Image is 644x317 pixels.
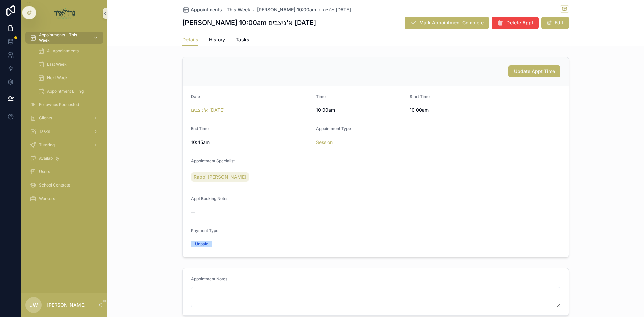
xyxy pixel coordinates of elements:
span: Date [191,94,200,99]
span: Followups Requested [39,102,79,107]
span: Delete Appt [506,19,533,26]
a: Tasks [25,125,103,138]
span: JW [30,301,38,309]
a: Workers [25,193,103,205]
a: Last Week [34,58,103,70]
span: Appointment Billing [47,89,84,94]
a: School Contacts [25,179,103,191]
a: History [209,34,225,47]
span: Start Time [410,94,430,99]
span: 10:45am [191,139,210,146]
span: Update Appt Time [514,68,555,75]
span: Mark Appointment Complete [419,19,484,26]
span: Tasks [236,36,249,43]
span: Appt Booking Notes [191,196,228,201]
h1: [PERSON_NAME] 10:00am א'ניצבים [DATE] [182,18,316,28]
img: App logo [54,8,75,19]
a: Tasks [236,34,249,47]
a: Followups Requested [25,99,103,111]
span: Time [316,94,326,99]
span: -- [191,209,195,215]
button: Edit [541,17,569,29]
span: Details [182,36,198,43]
button: Delete Appt [492,17,539,29]
span: End Time [191,126,209,131]
span: History [209,36,225,43]
a: Appointments - This Week [182,6,250,13]
a: [PERSON_NAME] 10:00am א'ניצבים [DATE] [257,6,351,13]
a: א'ניצבים [DATE] [191,107,225,113]
span: Tutoring [39,142,55,148]
span: Appointments - This Week [39,32,88,43]
a: Session [316,139,333,146]
span: School Contacts [39,182,70,188]
span: Workers [39,196,55,201]
span: Appointment Notes [191,276,227,281]
a: All Appointments [34,45,103,57]
span: Appointment Specialist [191,158,235,163]
span: Appointment Type [316,126,351,131]
button: Mark Appointment Complete [405,17,489,29]
span: 10:00am [410,107,429,113]
span: All Appointments [47,48,79,54]
a: Rabbi [PERSON_NAME] [191,172,249,182]
span: Rabbi [PERSON_NAME] [194,174,246,180]
span: Last Week [47,62,67,67]
a: Availability [25,152,103,164]
div: scrollable content [21,27,107,213]
button: Update Appt Time [508,65,560,77]
a: Next Week [34,72,103,84]
a: Appointments - This Week [25,32,103,44]
span: Clients [39,115,52,121]
span: Tasks [39,129,50,134]
a: Clients [25,112,103,124]
span: 10:00am [316,107,335,113]
span: Users [39,169,50,174]
div: Unpaid [195,241,208,247]
a: Users [25,166,103,178]
a: Details [182,34,198,46]
a: Appointment Billing [34,85,103,97]
span: Availability [39,156,59,161]
span: Payment Type [191,228,218,233]
a: Tutoring [25,139,103,151]
span: Next Week [47,75,68,81]
span: Appointments - This Week [191,6,250,13]
p: [PERSON_NAME] [47,302,86,308]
